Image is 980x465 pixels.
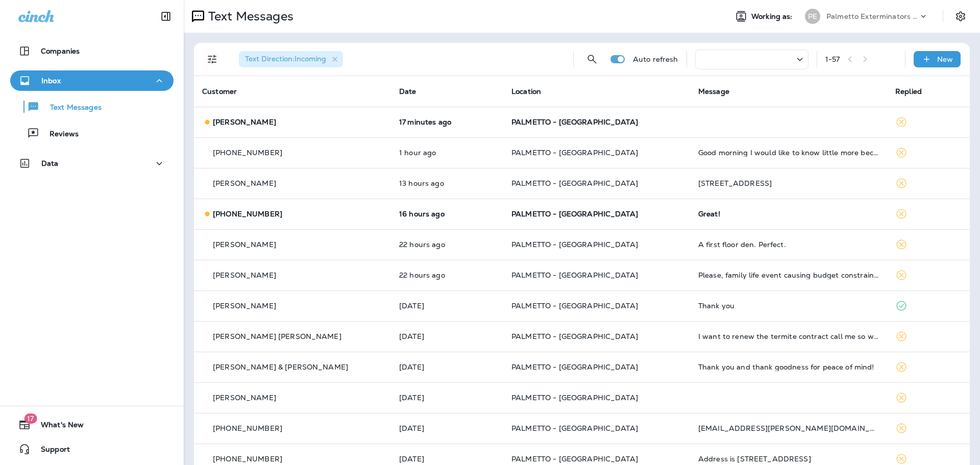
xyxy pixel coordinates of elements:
[698,87,729,96] span: Message
[511,240,638,249] span: PALMETTO - [GEOGRAPHIC_DATA]
[399,394,495,402] p: Aug 13, 2025 04:10 PM
[399,332,495,340] p: Aug 13, 2025 04:54 PM
[582,49,602,69] button: Search Messages
[10,70,174,91] button: Inbox
[399,240,495,249] p: Aug 14, 2025 10:16 AM
[202,49,223,69] button: Filters
[951,7,970,26] button: Settings
[24,413,37,424] span: 17
[41,47,80,55] p: Companies
[511,179,638,188] span: PALMETTO - [GEOGRAPHIC_DATA]
[511,87,541,96] span: Location
[511,332,638,341] span: PALMETTO - [GEOGRAPHIC_DATA]
[399,455,495,463] p: Aug 13, 2025 02:37 PM
[698,210,879,218] div: Great!
[511,424,638,433] span: PALMETTO - [GEOGRAPHIC_DATA]
[213,363,348,371] p: [PERSON_NAME] & [PERSON_NAME]
[399,424,495,432] p: Aug 13, 2025 03:48 PM
[41,159,59,167] p: Data
[213,332,341,340] p: [PERSON_NAME] [PERSON_NAME]
[698,332,879,340] div: I want to renew the termite contract call me so we can discuss the date you will check my home.
[213,455,282,463] p: [PHONE_NUMBER]
[152,6,180,27] button: Collapse Sidebar
[239,51,343,67] div: Text Direction:Incoming
[511,362,638,372] span: PALMETTO - [GEOGRAPHIC_DATA]
[698,179,879,187] div: 720 Gate Post Dr
[937,55,953,63] p: New
[825,55,840,63] div: 1 - 57
[511,454,638,463] span: PALMETTO - [GEOGRAPHIC_DATA]
[805,9,820,24] div: PE
[895,87,922,96] span: Replied
[698,240,879,249] div: A first floor den. Perfect.
[399,302,495,310] p: Aug 14, 2025 08:36 AM
[41,77,61,85] p: Inbox
[10,41,174,61] button: Companies
[213,394,276,402] p: [PERSON_NAME]
[698,302,879,310] div: Thank you
[826,12,918,20] p: Palmetto Exterminators LLC
[213,210,282,218] p: [PHONE_NUMBER]
[511,117,638,127] span: PALMETTO - [GEOGRAPHIC_DATA]
[213,424,282,432] p: [PHONE_NUMBER]
[213,271,276,279] p: [PERSON_NAME]
[399,149,495,157] p: Aug 15, 2025 07:11 AM
[511,209,638,218] span: PALMETTO - [GEOGRAPHIC_DATA]
[399,118,495,126] p: Aug 15, 2025 08:35 AM
[399,271,495,279] p: Aug 14, 2025 10:09 AM
[213,302,276,310] p: [PERSON_NAME]
[399,179,495,187] p: Aug 14, 2025 07:34 PM
[751,12,795,21] span: Working as:
[213,118,276,126] p: [PERSON_NAME]
[213,179,276,187] p: [PERSON_NAME]
[10,123,174,144] button: Reviews
[31,421,84,433] span: What's New
[399,210,495,218] p: Aug 14, 2025 04:09 PM
[698,149,879,157] div: Good morning I would like to know little more because I have termite bound with another company. ...
[10,153,174,174] button: Data
[204,9,293,24] p: Text Messages
[511,393,638,402] span: PALMETTO - [GEOGRAPHIC_DATA]
[633,55,678,63] p: Auto refresh
[511,301,638,310] span: PALMETTO - [GEOGRAPHIC_DATA]
[698,424,879,432] div: asb1954@reagan.com
[202,87,237,96] span: Customer
[245,54,326,63] span: Text Direction : Incoming
[10,414,174,435] button: 17What's New
[511,271,638,280] span: PALMETTO - [GEOGRAPHIC_DATA]
[10,439,174,459] button: Support
[213,240,276,249] p: [PERSON_NAME]
[399,87,416,96] span: Date
[511,148,638,157] span: PALMETTO - [GEOGRAPHIC_DATA]
[698,455,879,463] div: Address is 2585 Seabrook Island Road; Seabrook Island
[31,445,70,457] span: Support
[399,363,495,371] p: Aug 13, 2025 04:28 PM
[213,149,282,157] p: [PHONE_NUMBER]
[39,130,79,139] p: Reviews
[10,96,174,117] button: Text Messages
[698,363,879,371] div: Thank you and thank goodness for peace of mind!
[698,271,879,279] div: Please, family life event causing budget constraints
[40,103,102,113] p: Text Messages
